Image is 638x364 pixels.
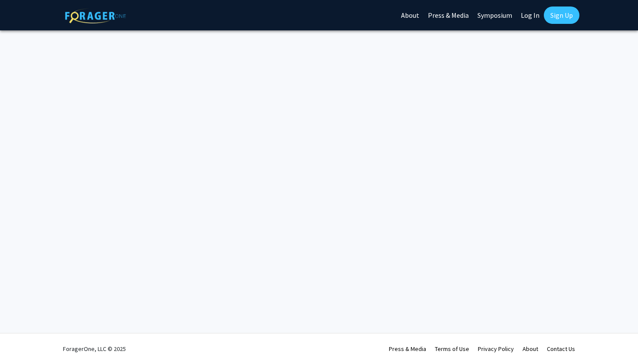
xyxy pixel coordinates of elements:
div: ForagerOne, LLC © 2025 [63,334,126,364]
a: Contact Us [547,345,575,353]
a: About [523,345,538,353]
a: Press & Media [389,345,426,353]
a: Sign Up [544,7,579,24]
a: Privacy Policy [478,345,514,353]
a: Terms of Use [435,345,469,353]
img: ForagerOne Logo [65,8,126,23]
